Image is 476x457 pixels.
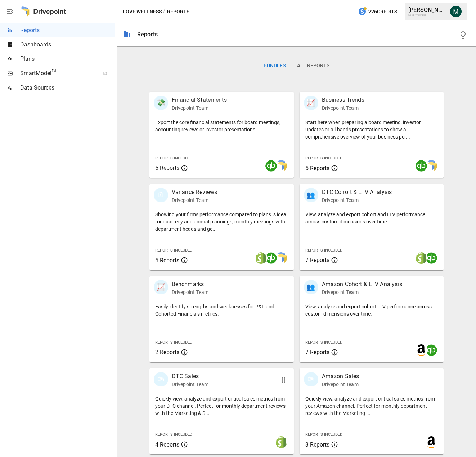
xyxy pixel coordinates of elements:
span: Reports Included [155,340,192,345]
span: Reports Included [305,432,342,437]
button: Michael Cormack [446,1,466,22]
div: 🛍 [304,372,318,386]
p: Financial Statements [172,96,227,104]
img: quickbooks [426,344,437,356]
p: Benchmarks [172,280,208,289]
span: Reports Included [305,340,342,345]
span: Reports Included [155,432,192,437]
p: DTC Sales [172,372,208,381]
div: Love Wellness [408,13,446,17]
span: Dashboards [20,40,115,49]
img: shopify [255,252,267,264]
button: Bundles [258,57,291,74]
p: Easily identify strengths and weaknesses for P&L and Cohorted Financials metrics. [155,303,288,317]
p: Quickly view, analyze and export critical sales metrics from your DTC channel. Perfect for monthl... [155,395,288,417]
p: View, analyze and export cohort LTV performance across custom dimensions over time. [305,303,438,317]
p: Showing your firm's performance compared to plans is ideal for quarterly and annual plannings, mo... [155,211,288,232]
span: Reports [20,26,115,35]
img: quickbooks [426,252,437,264]
p: Amazon Sales [322,372,359,381]
img: smart model [275,252,287,264]
span: 5 Reports [155,164,179,171]
p: Variance Reviews [172,188,217,196]
p: Drivepoint Team [322,289,402,296]
img: smart model [426,160,437,172]
p: Drivepoint Team [322,104,364,112]
div: Reports [137,31,158,38]
p: Drivepoint Team [172,104,227,112]
div: 👥 [304,188,318,202]
span: 2 Reports [155,349,179,356]
p: View, analyze and export cohort and LTV performance across custom dimensions over time. [305,211,438,225]
p: Drivepoint Team [322,381,359,388]
p: Start here when preparing a board meeting, investor updates or all-hands presentations to show a ... [305,119,438,140]
span: Data Sources [20,83,115,92]
img: shopify [416,252,427,264]
img: amazon [416,344,427,356]
button: All Reports [291,57,335,74]
div: 🛍 [154,372,168,386]
img: Michael Cormack [450,6,462,17]
div: 🗓 [154,188,168,202]
div: 💸 [154,96,168,110]
p: Business Trends [322,96,364,104]
span: 4 Reports [155,441,179,448]
p: Amazon Cohort & LTV Analysis [322,280,402,289]
p: Drivepoint Team [172,289,208,296]
span: 5 Reports [155,257,179,264]
img: quickbooks [416,160,427,172]
p: Export the core financial statements for board meetings, accounting reviews or investor presentat... [155,119,288,133]
div: [PERSON_NAME] [408,6,446,13]
img: amazon [426,436,437,448]
p: DTC Cohort & LTV Analysis [322,188,392,196]
p: Drivepoint Team [322,196,392,204]
div: 📈 [304,96,318,110]
span: Reports Included [305,248,342,253]
button: Love Wellness [123,7,162,16]
img: quickbooks [265,252,277,264]
img: quickbooks [265,160,277,172]
span: Plans [20,55,115,63]
div: 👥 [304,280,318,294]
span: Reports Included [155,248,192,253]
p: Drivepoint Team [172,381,208,388]
div: 📈 [154,280,168,294]
img: smart model [275,160,287,172]
span: Reports Included [305,156,342,160]
p: Quickly view, analyze and export critical sales metrics from your Amazon channel. Perfect for mon... [305,395,438,417]
span: 226 Credits [368,7,397,16]
span: ™ [51,68,57,77]
span: 7 Reports [305,257,329,263]
span: SmartModel [20,69,95,78]
div: / [163,7,166,16]
span: 3 Reports [305,441,329,448]
button: 226Credits [355,5,400,18]
span: Reports Included [155,156,192,160]
img: shopify [275,436,287,448]
p: Drivepoint Team [172,196,217,204]
span: 7 Reports [305,349,329,356]
span: 5 Reports [305,165,329,172]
